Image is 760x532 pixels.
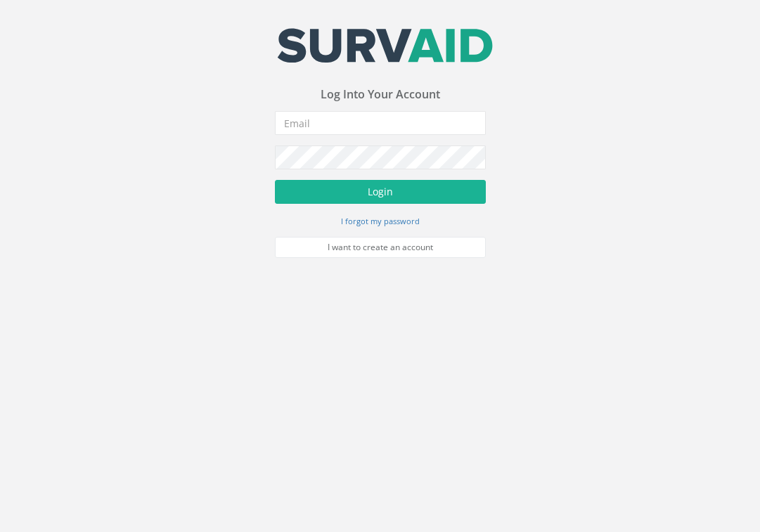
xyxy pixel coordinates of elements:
a: I forgot my password [341,214,420,227]
h3: Log Into Your Account [275,89,486,101]
input: Email [275,111,486,135]
button: Login [275,180,486,204]
small: I forgot my password [341,216,420,226]
a: I want to create an account [275,237,486,258]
